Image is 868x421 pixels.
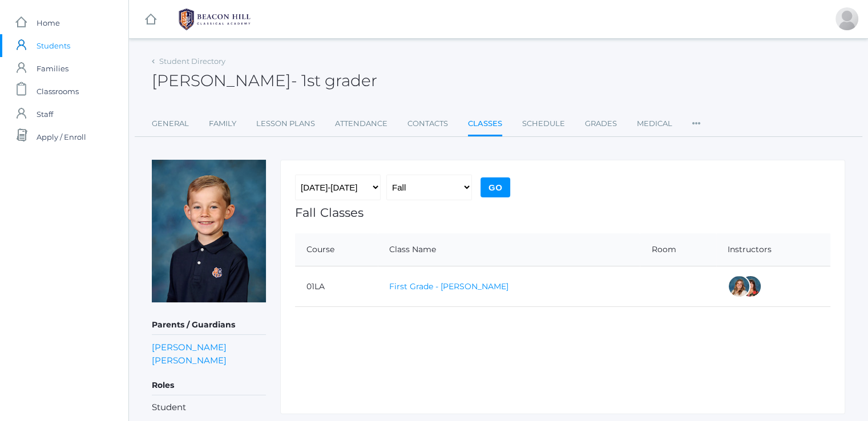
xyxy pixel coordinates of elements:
input: Go [481,177,510,197]
span: Staff [37,103,53,126]
a: Grades [585,112,617,135]
h5: Parents / Guardians [152,315,266,335]
th: Room [640,233,716,266]
a: Contacts [407,112,448,135]
a: Student Directory [159,56,225,66]
a: Classes [468,112,502,137]
span: Classrooms [37,80,79,103]
div: Tierra Crocker [835,7,858,30]
span: Apply / Enroll [37,126,86,148]
span: Home [37,11,60,34]
a: Family [209,112,236,135]
td: 01LA [295,266,378,307]
h5: Roles [152,376,266,395]
img: Koen Crocker [152,160,266,302]
th: Course [295,233,378,266]
li: Student [152,401,266,414]
a: Lesson Plans [256,112,315,135]
div: Heather Wallock [739,275,762,298]
a: [PERSON_NAME] [152,341,227,354]
h2: [PERSON_NAME] [152,72,377,90]
a: Schedule [522,112,565,135]
div: Liv Barber [728,275,750,298]
span: Families [37,57,68,80]
a: General [152,112,189,135]
th: Class Name [378,233,640,266]
a: [PERSON_NAME] [152,354,227,367]
a: Attendance [335,112,387,135]
th: Instructors [716,233,830,266]
span: - 1st grader [291,71,377,90]
a: Medical [637,112,672,135]
h1: Fall Classes [295,206,830,219]
a: First Grade - [PERSON_NAME] [389,281,508,292]
img: BHCALogos-05-308ed15e86a5a0abce9b8dd61676a3503ac9727e845dece92d48e8588c001991.png [172,5,257,34]
span: Students [37,34,70,57]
